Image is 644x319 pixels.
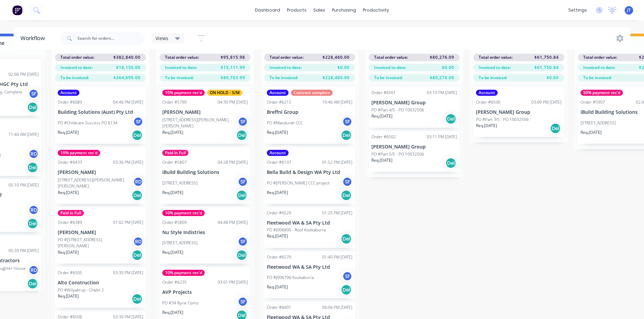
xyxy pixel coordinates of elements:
span: $364,690.00 [113,75,141,81]
p: [PERSON_NAME] [162,109,248,115]
p: Req. [DATE] [267,190,288,196]
span: $382,840.00 [113,54,141,60]
span: Total order value: [479,54,513,60]
p: [PERSON_NAME] [58,170,143,175]
span: $80,276.09 [430,75,454,81]
p: iBuild Building Solutions [162,170,248,175]
div: 01:52 PM [DATE] [322,159,352,165]
div: Del [236,130,247,141]
div: 03:09 PM [DATE] [531,99,562,105]
div: SF [342,271,352,281]
div: SF [238,177,248,187]
div: Order #6089 [58,99,82,105]
div: Del [132,130,143,141]
div: Order #6520 [267,210,291,216]
span: $61,750.84 [534,54,559,60]
p: Req. [DATE] [476,123,497,129]
div: Del [341,190,352,201]
p: Req. [DATE] [58,249,79,255]
div: AccountContract completeOrder #621510:46 AM [DATE]Breffni GroupPO #Mandurah CCCSFReq.[DATE]Del [264,87,355,144]
div: Paid in FullOrder #638901:02 PM [DATE][PERSON_NAME]PO #[STREET_ADDRESS][PERSON_NAME]RDReq.[DATE]Del [55,207,146,264]
div: Order #5907 [581,99,605,105]
div: 50% payment rec'd [581,90,623,96]
p: Req. [DATE] [162,309,183,316]
p: PO #[PERSON_NAME] CCC project [267,180,330,186]
span: $0.00 [442,65,454,71]
div: RD [29,205,39,215]
p: PO #J006796 Kookaburra [267,274,314,281]
div: 01:02 PM [DATE] [113,219,143,226]
div: 03:30 PM [DATE] [113,270,143,276]
div: Order #6433 [58,159,82,165]
div: 04:30 PM [DATE] [218,99,248,105]
p: [PERSON_NAME] Group [371,100,457,106]
p: Bella Build & Design WA Pty Ltd [267,170,352,175]
div: RD [29,265,39,275]
p: Req. [DATE] [162,249,183,255]
span: To be invoiced: [165,75,194,81]
div: Order #650103:10 PM [DATE][PERSON_NAME] GroupPO #Part 4/5 - PO 10032506Req.[DATE]Del [369,87,460,128]
span: Total order value: [374,54,408,60]
span: Total order value: [165,54,199,60]
div: Paid in Full [162,150,188,156]
div: Del [27,218,38,229]
div: RD [29,149,39,159]
div: Contract complete [291,90,333,96]
span: Invoiced to date: [60,65,93,71]
span: Total order value: [60,54,94,60]
div: Order #5790 [162,99,187,105]
p: Req. [DATE] [267,284,288,290]
div: 10% payment rec'd [162,210,205,216]
div: SF [133,117,143,127]
p: [STREET_ADDRESS] [162,180,198,186]
p: PO #Part 3/5 - PO 10032506 [476,117,529,123]
div: 11:40 AM [DATE] [8,131,39,138]
span: To be invoiced: [60,75,89,81]
div: 10% payment rec'dOrder #580904:48 PM [DATE]Nu Style Indistries[STREET_ADDRESS]SFReq.[DATE]Del [160,207,251,264]
a: dashboard [252,5,283,15]
div: Order #6500 [476,99,500,105]
div: AccountOrder #608904:46 PM [DATE]Building Solutions (Aust) Pty LtdPO #Childcare Success PO 6134SF... [55,87,146,144]
div: 05:10 PM [DATE] [8,182,39,188]
div: 10:46 AM [DATE] [322,99,352,105]
div: Order #6601 [267,304,291,311]
span: Invoiced to date: [270,65,302,71]
span: Invoiced to date: [583,65,615,71]
div: 05:39 PM [DATE] [8,248,39,254]
div: Del [341,130,352,141]
div: 10% payment rec'd [162,90,205,96]
div: 10% payment rec'd [162,270,205,276]
div: Paid in FullOrder #580704:28 PM [DATE]iBuild Building Solutions[STREET_ADDRESS]SFReq.[DATE]Del [160,147,251,204]
div: Del [445,113,456,124]
span: To be invoiced: [479,75,507,81]
p: Req. [DATE] [58,129,79,136]
span: $228,460.00 [323,75,350,81]
p: Req. [DATE] [58,293,79,299]
div: Order #6235 [162,279,187,285]
div: 04:48 PM [DATE] [218,219,248,226]
div: Del [132,294,143,304]
span: To be invoiced: [583,75,612,81]
div: Account [58,90,79,96]
div: Order #652001:25 PM [DATE]Fleetwood WA & SA Pty LtdPO #J006800 - Roof KookaburraReq.[DATE]Del [264,207,355,248]
p: Req. [DATE] [267,129,288,136]
div: Order #6197 [267,159,291,165]
div: SF [29,89,39,99]
p: [STREET_ADDRESS][PERSON_NAME][PERSON_NAME] [162,117,238,129]
p: PO #Part 4/5 - PO 10032506 [371,107,424,113]
div: ON HOLD - S/M [207,90,242,96]
div: settings [565,5,590,15]
div: Del [27,278,38,289]
div: 04:46 PM [DATE] [113,99,143,105]
div: Order #5807 [162,159,187,165]
p: Req. [DATE] [371,157,392,163]
span: $61,750.84 [534,65,559,71]
p: AVP Projects [162,289,248,295]
div: RD [133,236,143,247]
div: 03:10 PM [DATE] [427,90,457,96]
div: Order #5809 [162,219,187,226]
p: Fleetwood WA & SA Pty Ltd [267,264,352,270]
div: Order #657901:40 PM [DATE]Fleetwood WA & SA Pty LtdPO #J006796 KookaburraSFReq.[DATE]Del [264,251,355,299]
div: Order #650503:30 PM [DATE]Alto ConstructionPO #Wilyabrup - Chalet 2Req.[DATE]Del [55,267,146,308]
div: Account [267,90,289,96]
